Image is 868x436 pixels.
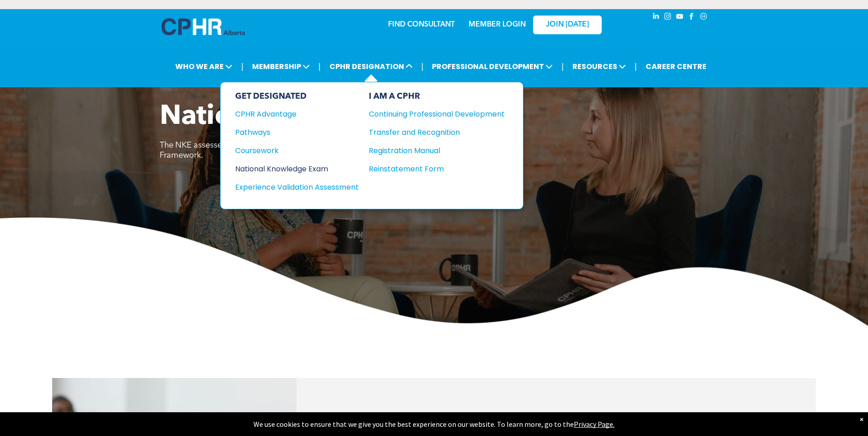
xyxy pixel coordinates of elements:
a: Social network [699,11,709,24]
div: Registration Manual [369,145,491,156]
a: instagram [663,11,673,24]
a: Experience Validation Assessment [235,181,359,193]
div: Pathways [235,127,346,138]
div: Transfer and Recognition [369,127,491,138]
li: | [561,57,564,76]
a: facebook [687,11,697,24]
li: | [421,57,424,76]
a: Privacy Page. [574,420,615,429]
li: | [241,57,243,76]
li: | [635,57,637,76]
li: | [318,57,321,76]
a: Coursework [235,145,359,156]
div: Coursework [235,145,346,156]
a: Reinstatement Form [369,163,505,175]
span: JOIN [DATE] [546,21,589,29]
div: Experience Validation Assessment [235,181,346,193]
a: Registration Manual [369,145,505,156]
a: Pathways [235,127,359,138]
a: youtube [675,11,685,24]
a: Continuing Professional Development [369,108,505,120]
a: JOIN [DATE] [533,16,602,34]
span: MEMBERSHIP [249,58,313,75]
a: CAREER CENTRE [643,58,709,75]
div: CPHR Advantage [235,108,346,120]
span: WHO WE ARE [173,58,235,75]
span: The NKE assesses your understanding of the CPHR Competency Framework. [160,141,395,160]
div: Reinstatement Form [369,163,491,175]
a: CPHR Advantage [235,108,359,120]
a: Transfer and Recognition [369,127,505,138]
span: PROFESSIONAL DEVELOPMENT [429,58,555,75]
img: A blue and white logo for cp alberta [162,18,245,35]
span: RESOURCES [570,58,629,75]
span: National Knowledge Exam [160,103,515,131]
a: linkedin [651,11,661,24]
div: National Knowledge Exam [235,163,346,175]
a: National Knowledge Exam [235,163,359,175]
a: FIND CONSULTANT [388,21,455,28]
div: Continuing Professional Development [369,108,491,120]
div: I AM A CPHR [369,91,505,101]
span: CPHR DESIGNATION [327,58,415,75]
div: Dismiss notification [860,415,863,424]
a: MEMBER LOGIN [469,21,526,28]
div: GET DESIGNATED [235,91,359,101]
